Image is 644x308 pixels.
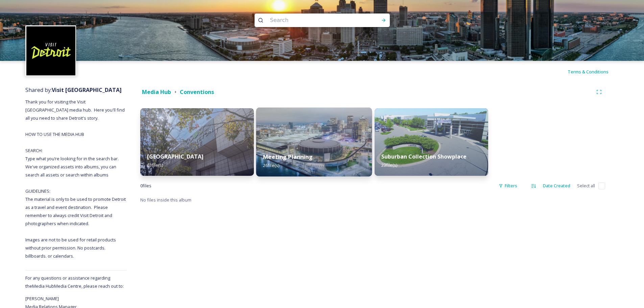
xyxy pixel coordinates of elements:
[180,88,214,96] strong: Conventions
[577,183,595,189] span: Select all
[147,162,163,168] span: 63 file(s)
[256,108,372,176] img: TCF_Center_Night_.jpeg
[540,179,574,192] div: Date Created
[381,162,397,168] span: 23 file(s)
[267,13,359,28] input: Search
[263,153,313,161] strong: Meeting Planning
[25,86,122,94] span: Shared by:
[263,162,279,168] span: 26 file(s)
[25,275,124,289] span: For any questions or assistance regarding the Media Hub Media Centre, please reach out to:
[140,108,254,176] img: 81724c2da4bb2036c166078d041cdb6dfd154e0756c85714dae04dbc9f61b42e.jpg
[26,26,75,75] img: VISIT%20DETROIT%20LOGO%20-%20BLACK%20BACKGROUND.png
[568,68,619,76] a: Terms & Conditions
[140,197,191,203] span: No files inside this album
[140,183,151,189] span: 0 file s
[381,153,467,160] strong: Suburban Collection Showplace
[568,69,609,75] span: Terms & Conditions
[142,88,171,96] strong: Media Hub
[375,108,488,176] img: a86eb1bc-cacf-415a-9af1-6df1385792a4.jpg
[52,86,122,94] strong: Visit [GEOGRAPHIC_DATA]
[495,179,521,192] div: Filters
[147,153,204,160] strong: [GEOGRAPHIC_DATA]
[25,99,127,259] span: Thank you for visiting the Visit [GEOGRAPHIC_DATA] media hub. Here you'll find all you need to sh...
